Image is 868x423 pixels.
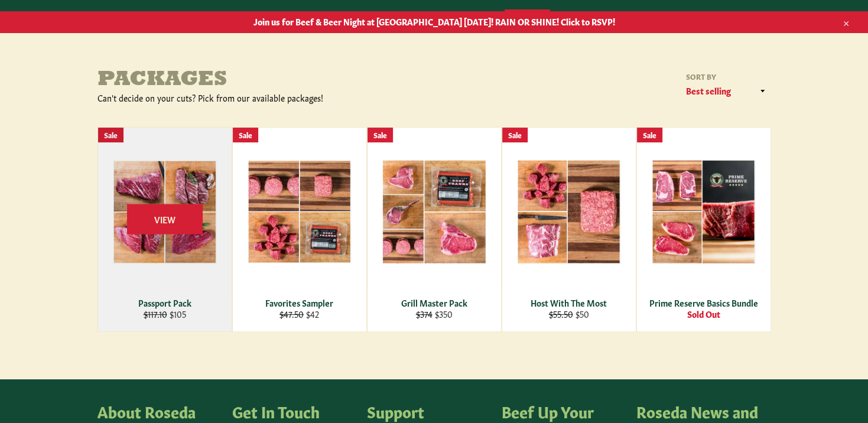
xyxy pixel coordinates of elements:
[232,127,367,332] a: Favorites Sampler Favorites Sampler $47.50 $42
[240,308,359,320] div: $42
[375,308,493,320] div: $350
[636,127,771,332] a: Prime Reserve Basics Bundle Prime Reserve Basics Bundle Sold Out
[97,92,434,103] div: Can't decide on your cuts? Pick from our available packages!
[637,128,662,142] div: Sale
[97,127,232,332] a: Passport Pack Passport Pack $117.10 $105 View
[652,160,756,264] img: Prime Reserve Basics Bundle
[233,128,258,142] div: Sale
[509,297,628,308] div: Host With The Most
[644,297,763,308] div: Prime Reserve Basics Bundle
[367,403,490,419] h4: Support
[368,128,393,142] div: Sale
[240,297,359,308] div: Favorites Sampler
[248,160,352,263] img: Favorites Sampler
[682,71,771,82] label: Sort by
[644,308,763,320] div: Sold Out
[97,403,220,419] h4: About Roseda
[375,297,493,308] div: Grill Master Pack
[502,127,636,332] a: Host With The Most Host With The Most $55.50 $50
[382,160,486,264] img: Grill Master Pack
[232,403,355,419] h4: Get In Touch
[127,204,203,234] span: View
[279,308,304,320] s: $47.50
[367,127,502,332] a: Grill Master Pack Grill Master Pack $374 $350
[416,308,433,320] s: $374
[97,69,434,92] h1: Packages
[502,128,528,142] div: Sale
[517,160,621,264] img: Host With The Most
[105,297,224,308] div: Passport Pack
[549,308,573,320] s: $55.50
[509,308,628,320] div: $50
